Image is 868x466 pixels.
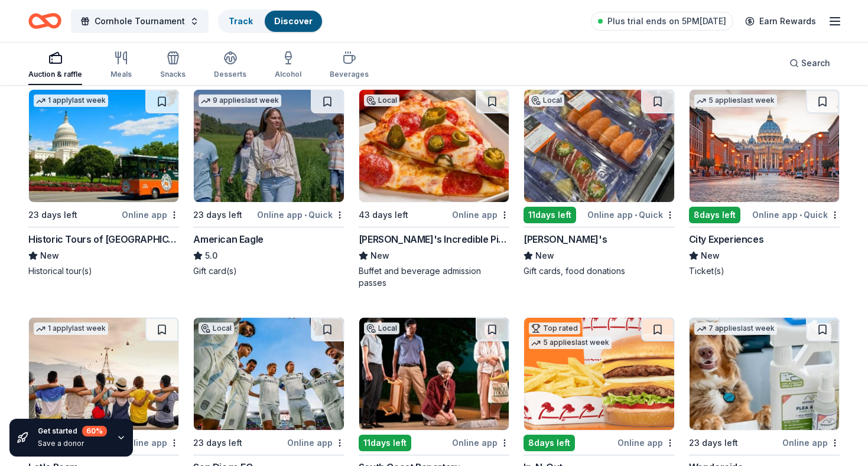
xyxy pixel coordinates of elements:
a: Earn Rewards [738,11,823,32]
div: Local [364,94,399,106]
div: Gift cards, food donations [524,265,674,277]
a: Track [229,16,253,26]
div: Ticket(s) [689,265,840,277]
button: Snacks [160,46,186,85]
div: 43 days left [359,208,408,222]
img: Image for In-N-Out [524,318,674,430]
button: Search [780,51,840,75]
span: 5.0 [205,249,217,263]
span: Plus trial ends on 5PM[DATE] [607,14,726,28]
div: 23 days left [193,436,242,450]
img: Image for City Experiences [690,90,839,202]
div: City Experiences [689,232,764,246]
img: Image for American Eagle [194,90,343,202]
span: • [304,210,307,220]
div: 1 apply last week [34,322,108,335]
button: Alcohol [275,46,301,85]
div: 11 days left [524,207,576,223]
button: Cornhole Tournament [71,9,209,33]
a: Home [28,7,61,35]
div: 8 days left [689,207,740,223]
div: Online app [617,435,675,450]
img: Image for South Coast Repertory [359,318,509,430]
img: Image for John's Incredible Pizza [359,90,509,202]
div: 23 days left [193,208,242,222]
div: Local [529,94,564,106]
a: Image for John's Incredible PizzaLocal43 days leftOnline app[PERSON_NAME]'s Incredible PizzaNewBu... [359,89,509,289]
div: American Eagle [193,232,263,246]
div: Snacks [160,70,186,79]
div: Beverages [330,70,369,79]
button: Meals [110,46,132,85]
button: Desserts [214,46,246,85]
div: Alcohol [275,70,301,79]
img: Image for Let's Roam [29,318,178,430]
a: Plus trial ends on 5PM[DATE] [591,12,733,31]
button: TrackDiscover [218,9,323,33]
span: • [799,210,802,220]
div: 11 days left [359,435,411,451]
span: • [635,210,637,220]
img: Image for Historic Tours of America [29,90,178,202]
div: Save a donor [38,439,107,448]
div: Historical tour(s) [28,265,179,277]
div: Top rated [529,322,580,334]
div: 7 applies last week [694,322,777,335]
a: Image for City Experiences5 applieslast week8days leftOnline app•QuickCity ExperiencesNewTicket(s) [689,89,840,277]
span: Search [801,56,830,70]
div: Online app [782,435,840,450]
div: 23 days left [689,436,738,450]
span: New [40,249,59,263]
img: Image for Wondercide [690,318,839,430]
button: Beverages [330,46,369,85]
div: Buffet and beverage admission passes [359,265,509,289]
div: Get started [38,426,107,436]
div: Online app [452,207,509,222]
div: Online app Quick [752,207,840,222]
div: Meals [110,70,132,79]
div: Online app [452,435,509,450]
span: New [535,249,554,263]
a: Image for American Eagle9 applieslast week23 days leftOnline app•QuickAmerican Eagle5.0Gift card(s) [193,89,344,277]
div: Gift card(s) [193,265,344,277]
div: [PERSON_NAME]'s [524,232,607,246]
div: 9 applies last week [199,94,281,107]
div: Online app Quick [257,207,344,222]
span: Cornhole Tournament [95,14,185,28]
div: Online app [287,435,344,450]
a: Discover [274,16,313,26]
div: Local [364,322,399,334]
div: Auction & raffle [28,70,82,79]
div: 60 % [82,426,107,436]
span: New [370,249,389,263]
div: 5 applies last week [529,337,612,349]
div: Online app [122,207,179,222]
div: 5 applies last week [694,94,777,107]
a: Image for Historic Tours of America1 applylast week23 days leftOnline appHistoric Tours of [GEOGR... [28,89,179,277]
img: Image for San Diego FC [194,318,343,430]
div: 23 days left [28,208,77,222]
a: Image for Jimbo'sLocal11days leftOnline app•Quick[PERSON_NAME]'sNewGift cards, food donations [524,89,674,277]
div: [PERSON_NAME]'s Incredible Pizza [359,232,509,246]
span: New [701,249,720,263]
div: Desserts [214,70,246,79]
div: Historic Tours of [GEOGRAPHIC_DATA] [28,232,179,246]
img: Image for Jimbo's [524,90,674,202]
button: Auction & raffle [28,46,82,85]
div: Local [199,322,234,334]
div: 8 days left [524,435,575,451]
div: Online app Quick [587,207,675,222]
div: 1 apply last week [34,94,108,107]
